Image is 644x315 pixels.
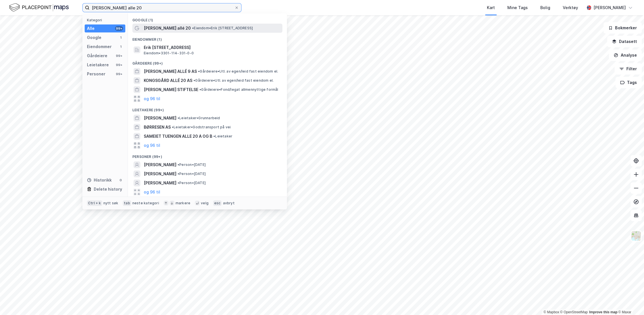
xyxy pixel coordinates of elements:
div: Mine Tags [507,4,528,11]
button: Analyse [609,50,642,61]
span: Eiendom • 3301-114-331-0-0 [144,51,194,55]
div: Alle [87,25,95,32]
span: • [178,162,179,167]
span: KONGSGÅRD ALLÉ 20 AS [144,77,192,84]
div: 0 [118,178,123,182]
span: [PERSON_NAME] [144,180,176,186]
span: Leietaker • Grunnarbeid [178,116,220,120]
div: Verktøy [563,4,578,11]
span: • [192,26,194,30]
span: [PERSON_NAME] ALLÉ 9 AS [144,68,197,75]
span: Leietaker • Godstransport på vei [172,125,231,129]
span: • [178,172,179,176]
button: og 96 til [144,142,160,149]
div: Personer (99+) [128,150,287,160]
div: Eiendommer [87,43,112,50]
div: nytt søk [103,201,118,205]
button: Datasett [607,36,642,47]
div: 1 [118,35,123,40]
span: Person • [DATE] [178,162,206,167]
img: Z [631,230,641,241]
div: 1 [118,44,123,49]
div: neste kategori [132,201,159,205]
span: • [193,78,195,83]
div: velg [201,201,209,205]
span: • [199,87,201,92]
div: Google (1) [128,13,287,24]
span: Person • [DATE] [178,181,206,185]
span: [PERSON_NAME] [144,115,176,122]
span: • [213,134,215,138]
span: • [198,69,200,73]
span: • [178,116,179,120]
span: Gårdeiere • Utl. av egen/leid fast eiendom el. [198,69,278,74]
div: [PERSON_NAME] [593,4,626,11]
div: 99+ [115,63,123,67]
div: Gårdeiere (99+) [128,57,287,67]
div: Personer [87,71,105,77]
div: Historikk [87,177,112,184]
span: [PERSON_NAME] STIFTELSE [144,86,198,93]
span: • [172,125,174,129]
span: Gårdeiere • Fond/legat allmennyttige formål [199,87,278,92]
span: [PERSON_NAME] [144,170,176,177]
div: esc [213,200,222,206]
span: SAMEIET TUENGEN ALLE 20 A OG B [144,133,212,140]
button: og 96 til [144,95,160,102]
div: Delete history [94,186,122,193]
div: Leietakere [87,61,109,68]
div: Google [87,34,101,41]
span: • [178,181,179,185]
a: Improve this map [589,310,617,314]
span: Leietaker [213,134,232,139]
div: Leietakere (99+) [128,103,287,114]
span: [PERSON_NAME] allé 20 [144,25,191,32]
img: logo.f888ab2527a4732fd821a326f86c7f29.svg [9,3,69,13]
button: og 96 til [144,189,160,195]
div: Kart [487,4,495,11]
a: OpenStreetMap [560,310,588,314]
button: Tags [615,77,642,88]
div: 99+ [115,72,123,76]
span: Eiendom • Erik [STREET_ADDRESS] [192,26,253,30]
div: 99+ [115,53,123,58]
button: Bokmerker [603,22,642,34]
div: Eiendommer (1) [128,33,287,43]
div: markere [176,201,190,205]
span: Gårdeiere • Utl. av egen/leid fast eiendom el. [193,78,274,83]
div: avbryt [223,201,234,205]
div: Ctrl + k [87,200,102,206]
input: Søk på adresse, matrikkel, gårdeiere, leietakere eller personer [89,3,234,12]
span: BØRRESEN AS [144,124,171,131]
div: Bolig [540,4,550,11]
div: 99+ [115,26,123,31]
div: Kategori [87,18,125,22]
div: Gårdeiere [87,52,107,59]
span: [PERSON_NAME] [144,161,176,168]
a: Mapbox [543,310,559,314]
span: Erik [STREET_ADDRESS] [144,44,280,51]
span: Person • [DATE] [178,172,206,176]
button: Filter [614,63,642,75]
div: tab [123,200,131,206]
iframe: Chat Widget [616,288,644,315]
div: Kontrollprogram for chat [616,288,644,315]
